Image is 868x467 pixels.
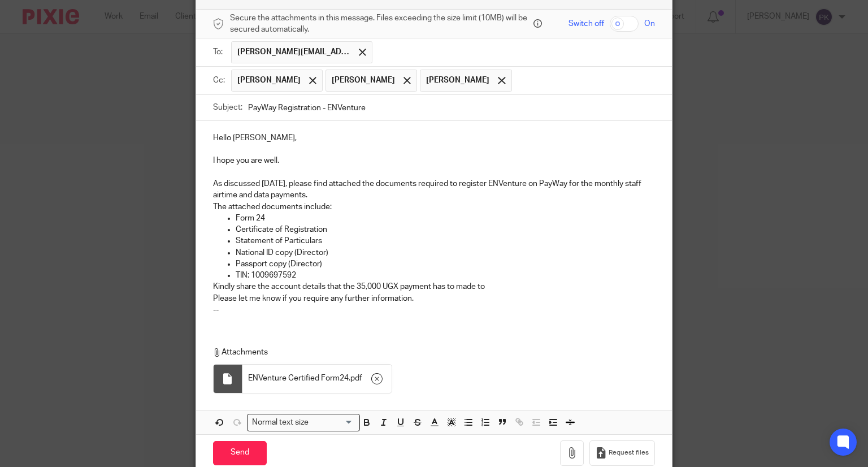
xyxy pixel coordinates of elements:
div: Search for option [247,414,360,431]
input: Search for option [313,417,353,429]
label: To: [213,46,225,58]
label: Cc: [213,75,225,86]
span: Request files [609,448,649,457]
p: Statement of Particulars [236,235,656,247]
span: [PERSON_NAME] [237,75,301,86]
input: Send [213,441,267,465]
span: [PERSON_NAME] [332,75,395,86]
div: . [242,365,392,393]
span: [PERSON_NAME][EMAIL_ADDRESS][DOMAIN_NAME] [237,46,350,58]
p: Attachments [213,347,650,358]
p: Passport copy (Director) [236,258,656,270]
span: On [644,18,655,29]
p: National ID copy (Director) [236,247,656,258]
p: TIN: 1009697592 [236,270,656,281]
span: Switch off [568,18,604,29]
p: Form 24 [236,213,656,224]
span: [PERSON_NAME] [426,75,489,86]
p: Hello [PERSON_NAME], ​I​ hope you are well. As discussed [DATE], please find attached the documen... [213,132,656,213]
p: ​Kindly share the account details that the 35,000 UGX payment has to made to [213,281,656,292]
span: pdf [350,373,362,384]
button: Request files [589,440,655,466]
p: Certificate of Registration [236,224,656,235]
span: ENVenture Certified Form24 [248,373,349,384]
p: -- [213,304,656,315]
span: Secure the attachments in this message. Files exceeding the size limit (10MB) will be secured aut... [230,12,531,36]
label: Subject: [213,102,242,113]
p: Please let me know if you require any further information. [213,293,656,304]
span: Normal text size [250,417,311,429]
